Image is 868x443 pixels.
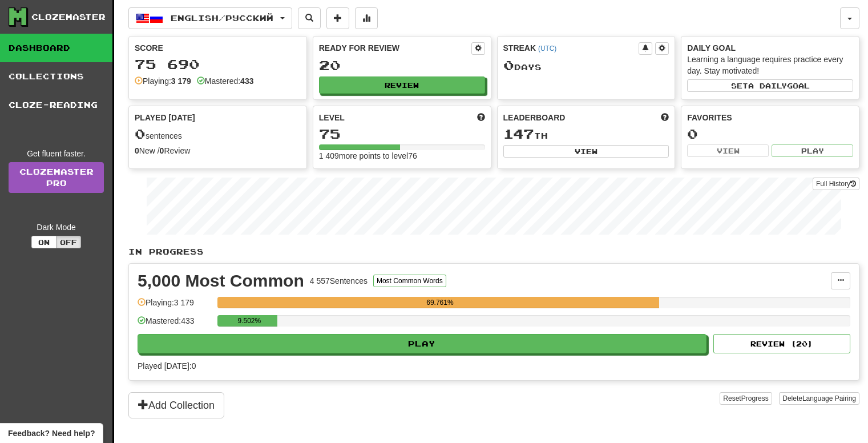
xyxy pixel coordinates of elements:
div: Get fluent faster. [9,148,104,159]
button: English/Русский [128,7,292,29]
button: Add sentence to collection [326,7,349,29]
div: sentences [135,127,301,142]
button: Review (20) [713,334,850,353]
div: Score [135,42,301,54]
div: th [503,127,669,142]
div: 1 409 more points to level 76 [319,150,485,162]
div: 9.502% [221,315,277,327]
strong: 0 [160,146,164,155]
button: Most Common Words [373,275,446,287]
div: 5,000 Most Common [138,272,304,289]
p: In Progress [128,246,859,257]
button: Play [772,144,853,157]
span: Level [319,112,345,123]
div: Learning a language requires practice every day. Stay motivated! [687,54,853,76]
span: 147 [503,126,534,142]
button: Full History [813,178,859,190]
div: Favorites [687,112,853,123]
button: ResetProgress [720,392,772,405]
span: This week in points, UTC [661,112,669,123]
a: (UTC) [538,45,556,53]
button: Add Collection [128,392,224,418]
button: More stats [355,7,378,29]
button: View [503,145,669,158]
div: Ready for Review [319,42,471,54]
div: 20 [319,58,485,73]
div: Daily Goal [687,42,853,54]
span: Open feedback widget [8,428,95,439]
button: Search sentences [298,7,321,29]
div: Day s [503,58,669,73]
div: 69.761% [221,297,659,308]
div: 0 [687,127,853,141]
div: Playing: 3 179 [138,297,212,316]
span: Language Pairing [802,394,856,402]
div: Dark Mode [9,221,104,233]
span: 0 [135,126,146,142]
div: Clozemaster [31,11,106,23]
button: On [31,236,56,248]
div: 75 690 [135,57,301,71]
strong: 433 [240,76,253,86]
button: Play [138,334,706,353]
button: Off [56,236,81,248]
span: a daily [748,82,787,90]
strong: 3 179 [171,76,191,86]
span: Played [DATE] [135,112,195,123]
button: Review [319,76,485,94]
span: Played [DATE]: 0 [138,361,196,370]
div: Mastered: 433 [138,315,212,334]
span: 0 [503,57,514,73]
div: 75 [319,127,485,141]
button: View [687,144,769,157]
div: Mastered: [197,75,254,87]
button: DeleteLanguage Pairing [779,392,859,405]
button: Seta dailygoal [687,79,853,92]
a: ClozemasterPro [9,162,104,193]
span: English / Русский [171,13,273,23]
strong: 0 [135,146,139,155]
div: 4 557 Sentences [310,275,368,287]
span: Leaderboard [503,112,566,123]
div: New / Review [135,145,301,156]
div: Playing: [135,75,191,87]
span: Score more points to level up [477,112,485,123]
div: Streak [503,42,639,54]
span: Progress [741,394,769,402]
